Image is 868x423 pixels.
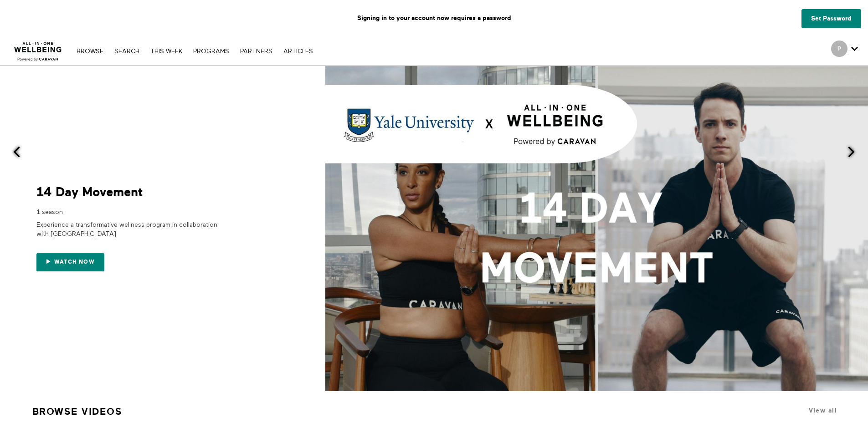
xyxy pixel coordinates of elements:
a: Set Password [801,9,861,28]
img: CARAVAN [10,35,66,62]
a: ARTICLES [279,48,318,55]
a: Search [110,48,144,55]
a: Browse Videos [32,402,123,421]
p: Signing in to your account now requires a password [7,7,861,30]
a: View all [809,407,837,414]
nav: Primary [72,46,317,56]
a: THIS WEEK [146,48,187,55]
a: PROGRAMS [189,48,234,55]
a: PARTNERS [236,48,277,55]
div: Secondary [824,36,865,66]
a: Browse [72,48,108,55]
